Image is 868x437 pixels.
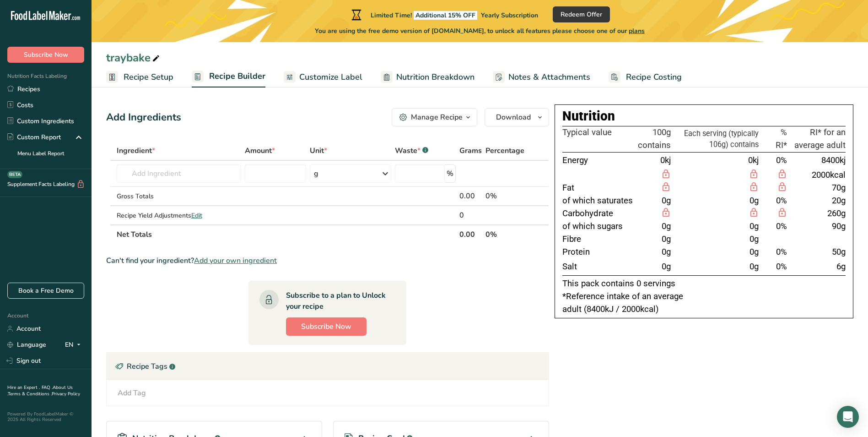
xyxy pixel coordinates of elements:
span: 0g [749,234,759,244]
span: Additional 15% OFF [414,11,477,20]
div: Subscribe to a plan to Unlock your recipe [286,290,388,312]
a: Book a Free Demo [7,283,84,299]
span: 0kj [660,155,671,165]
p: This pack contains 0 servings [562,278,846,290]
td: 6g [789,259,846,275]
a: Language [7,337,46,353]
span: Grams [459,145,482,156]
span: 0g [749,196,759,206]
button: Manage Recipe [392,108,477,126]
a: Recipe Costing [609,67,682,87]
span: Recipe Builder [209,70,265,82]
span: RI* for an average adult [794,127,846,150]
span: 0% [776,247,787,257]
a: Nutrition Breakdown [381,67,474,87]
div: Recipe Yield Adjustments [117,211,242,220]
div: BETA [7,171,22,178]
a: About Us . [7,384,73,397]
span: Add your own ingredient [194,255,277,266]
div: 0% [485,191,526,202]
div: 0.00 [459,191,482,202]
span: Download [496,112,531,123]
span: Subscribe Now [24,50,68,60]
td: Carbohydrate [562,208,636,220]
span: Notes & Attachments [508,71,590,83]
span: Percentage [485,145,524,156]
a: Privacy Policy [52,391,80,397]
td: 70g [789,182,846,195]
div: Open Intercom Messenger [837,406,859,428]
span: Redeem Offer [561,10,602,19]
span: 0g [749,221,759,231]
span: Customize Label [299,71,362,83]
span: Yearly Subscription [481,11,538,20]
button: Subscribe Now [7,47,84,63]
span: Recipe Setup [124,71,173,83]
td: Fat [562,182,636,195]
span: Nutrition Breakdown [396,71,474,83]
td: Energy [562,152,636,169]
th: 100g contains [636,126,673,153]
div: Manage Recipe [411,112,463,123]
a: Recipe Setup [106,67,173,87]
span: 0g [662,196,671,206]
span: Amount [245,145,275,156]
span: 0g [662,247,671,257]
td: 90g [789,220,846,233]
a: Notes & Attachments [493,67,590,87]
span: 0g [662,234,671,244]
span: 0% [776,196,787,206]
span: Unit [310,145,327,156]
a: Hire an Expert . [7,384,40,391]
td: 50g [789,246,846,259]
a: Terms & Conditions . [8,391,52,397]
td: Salt [562,259,636,275]
span: 0% [776,262,787,272]
td: 8400kj [789,152,846,169]
span: 0g [749,262,759,272]
th: Net Totals [115,224,458,244]
span: You are using the free demo version of [DOMAIN_NAME], to unlock all features please choose one of... [315,26,645,36]
div: EN [65,339,84,350]
span: 0g [662,262,671,272]
div: g [314,168,318,179]
span: plans [629,27,645,35]
div: Waste [395,145,428,156]
td: of which saturates [562,195,636,208]
div: Custom Report [7,132,61,142]
button: Subscribe Now [286,317,367,336]
th: Typical value [562,126,636,153]
div: 0 [459,210,482,221]
div: traybake [106,49,162,66]
div: Gross Totals [117,191,242,201]
span: *Reference intake of an average adult (8400kJ / 2000kcal) [562,291,683,314]
span: Subscribe Now [301,321,351,332]
span: 0% [776,221,787,231]
div: Recipe Tags [107,353,549,380]
th: Each serving (typically 106g) contains [673,126,760,153]
span: % RI* [776,127,787,150]
span: 0g [749,247,759,257]
div: Add Ingredients [106,110,181,125]
span: Edit [191,211,202,220]
span: 0% [776,155,787,165]
button: Redeem Offer [553,6,610,22]
span: 0g [662,221,671,231]
td: Protein [562,246,636,259]
div: Powered By FoodLabelMaker © 2025 All Rights Reserved [7,411,84,422]
div: Add Tag [118,388,146,399]
span: Recipe Costing [626,71,682,83]
input: Add Ingredient [117,164,242,183]
th: 0.00 [458,224,484,244]
a: FAQ . [42,384,53,391]
td: 260g [789,208,846,220]
a: Recipe Builder [192,66,265,88]
td: Fibre [562,233,636,246]
button: Download [485,108,549,126]
td: 20g [789,195,846,208]
a: Customize Label [284,67,362,87]
div: Limited Time! [350,9,538,20]
span: Ingredient [117,145,155,156]
th: 0% [484,224,528,244]
div: Nutrition [562,107,846,126]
